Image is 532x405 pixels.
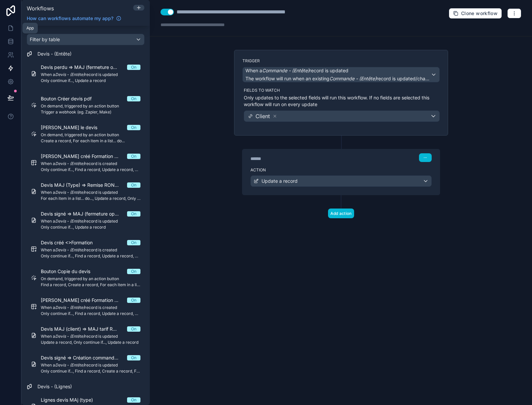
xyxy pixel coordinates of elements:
div: App [26,25,34,31]
button: Client [244,110,440,122]
span: Workflows [27,5,54,12]
span: Update a record [261,178,298,184]
span: When a record is updated [245,67,348,74]
label: Fields to watch [244,88,440,93]
span: Client [255,112,270,120]
button: When aCommande - (Entête)record is updatedThe workflow will run when an existingCommande - (Entêt... [242,67,440,82]
p: Only updates to the selected fields will run this workflow. If no fields are selected this workfl... [244,94,440,108]
button: Clone workflow [449,8,502,19]
button: Update a record [250,175,432,187]
em: Commande - (Entête) [329,76,377,81]
span: The workflow will run when an existing record is updated/changed [245,76,437,81]
em: Commande - (Entête) [262,68,309,73]
button: Add action [328,209,354,218]
label: Trigger [242,58,440,64]
span: Clone workflow [461,10,498,16]
a: How can workflows automate my app? [24,15,124,22]
label: Action [250,167,432,173]
span: How can workflows automate my app? [27,15,113,22]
